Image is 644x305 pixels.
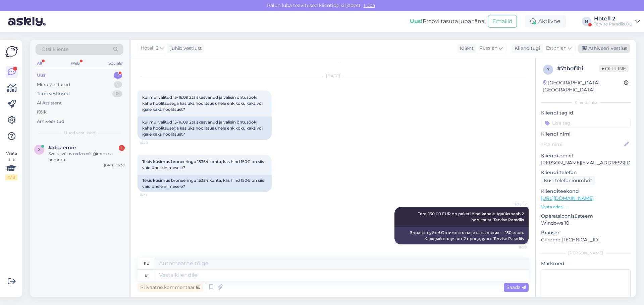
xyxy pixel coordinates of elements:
div: Minu vestlused [37,81,70,88]
p: Kliendi telefon [541,169,631,176]
b: Uus! [410,18,423,24]
div: Privaatne kommentaar [138,283,203,292]
p: Kliendi tag'id [541,109,631,117]
div: 1 [114,72,122,79]
span: Tekis küsimus broneeringu 15354 kohta, kas hind 150€ on siis vaid ühele inimesele? [142,159,265,170]
span: Otsi kliente [42,46,68,53]
div: Vaata siia [5,150,17,180]
a: [URL][DOMAIN_NAME] [541,195,594,201]
div: 1 [119,145,125,151]
span: Hotell 2 [501,202,527,207]
span: Luba [362,2,377,8]
a: Hotell 2Tervise Paradiis OÜ [594,16,640,27]
div: Aktiivne [525,15,566,27]
span: Hotell 2 [141,45,159,52]
div: Здравствуйте! Стоимость пакета на двоих — 150 евро. Каждый получает 2 процедуры. Tervise Paradiis [394,227,529,244]
div: Hotell 2 [594,16,633,21]
span: Estonian [546,45,567,52]
div: [PERSON_NAME] [541,250,631,256]
div: 0 / 3 [5,174,17,180]
div: Küsi telefoninumbrit [541,176,595,185]
p: Vaata edasi ... [541,204,631,210]
p: Brauser [541,229,631,236]
span: 16:59 [501,245,527,250]
div: Web [69,59,81,68]
div: Tervise Paradiis OÜ [594,21,633,27]
div: Kõik [37,109,47,116]
span: Tere! 150,00 EUR on paketi hind kahele. Igaüks saab 2 hoolitsust. Tervise Paradiis [418,211,525,222]
div: et [145,270,149,281]
p: Windows 10 [541,220,631,227]
input: Lisa nimi [541,141,623,148]
div: H [582,17,591,26]
p: Operatsioonisüsteem [541,213,631,220]
div: [DATE] [138,73,529,79]
div: # 7tbof1hi [557,65,599,73]
div: Proovi tasuta juba täna: [410,17,485,25]
span: 7 [547,67,549,72]
div: Kliendi info [541,99,631,105]
div: Tekis küsimus broneeringu 15354 kohta, kas hind 150€ on siis vaid ühele inimesele? [138,175,272,192]
span: 16:20 [140,140,165,145]
div: juhib vestlust [168,45,202,52]
span: kui mul valitud 15-16.09 2täiskasvanud ja valisin õhtusööki kahe hoolitsusega kas üks hoolitsus ü... [142,95,264,112]
p: [PERSON_NAME][EMAIL_ADDRESS][DOMAIN_NAME] [541,159,631,166]
p: Kliendi nimi [541,131,631,138]
div: kui mul valitud 15-16.09 2täiskasvanud ja valisin õhtusööki kahe hoolitsusega kas üks hoolitsus ü... [138,117,272,140]
span: Saada [506,284,526,290]
button: Emailid [488,15,517,28]
div: Arhiveeri vestlus [578,44,630,53]
div: 1 [114,81,122,88]
span: Uued vestlused [64,130,95,136]
img: Askly Logo [5,45,18,58]
span: Russian [479,45,497,52]
div: Arhiveeritud [37,118,64,125]
span: Offline [599,65,629,72]
div: Socials [107,59,123,68]
div: [GEOGRAPHIC_DATA], [GEOGRAPHIC_DATA] [543,79,624,93]
span: x [38,147,41,152]
div: Sveiki, vēlos redzervēt ģimenes numuru [48,151,125,163]
div: 0 [112,90,122,97]
p: Märkmed [541,260,631,267]
p: Kliendi email [541,152,631,159]
div: Klienditugi [512,45,540,52]
span: 16:31 [140,193,165,198]
div: [DATE] 16:30 [104,163,125,168]
span: #xlqaemre [48,145,76,151]
div: Uus [37,72,46,79]
div: ru [144,258,150,269]
input: Lisa tag [541,118,631,128]
div: Tiimi vestlused [37,90,70,97]
div: AI Assistent [37,100,62,106]
p: Chrome [TECHNICAL_ID] [541,236,631,243]
div: All [36,59,43,68]
div: Klient [457,45,474,52]
p: Klienditeekond [541,188,631,195]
